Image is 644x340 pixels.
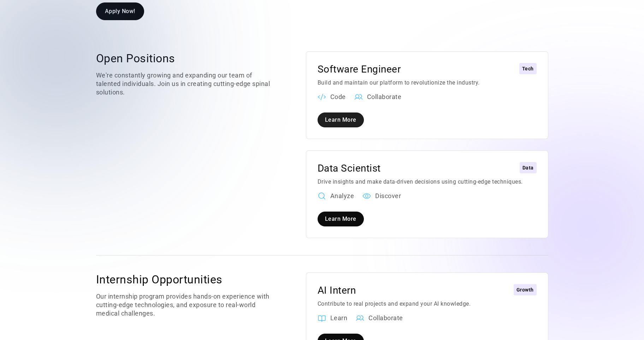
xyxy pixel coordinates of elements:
[330,192,354,200] div: Analyze
[96,292,278,318] p: Our internship program provides hands-on experience with cutting-edge technologies, and exposure ...
[318,284,356,297] div: AI Intern
[318,212,364,226] a: Learn More
[368,314,403,322] div: Collaborate
[96,71,278,97] p: We're constantly growing and expanding our team of talented individuals. Join us in creating cutt...
[516,286,534,294] div: Growth
[318,162,381,175] div: Data Scientist
[318,79,537,87] p: Build and maintain our platform to revolutionize the industry.
[330,93,346,101] div: Code
[522,64,534,73] div: Tech
[375,192,401,200] div: Discover
[96,272,278,287] h3: Internship Opportunities
[522,163,534,172] div: Data
[367,93,402,101] div: Collaborate
[96,51,278,65] h3: Open Positions
[318,113,364,127] a: Learn More
[318,300,537,308] p: Contribute to real projects and expand your AI knowledge.
[330,314,348,322] div: Learn
[318,63,401,76] div: Software Engineer
[318,178,537,186] p: Drive insights and make data-driven decisions using cutting-edge techniques.
[96,2,144,20] a: Apply Now!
